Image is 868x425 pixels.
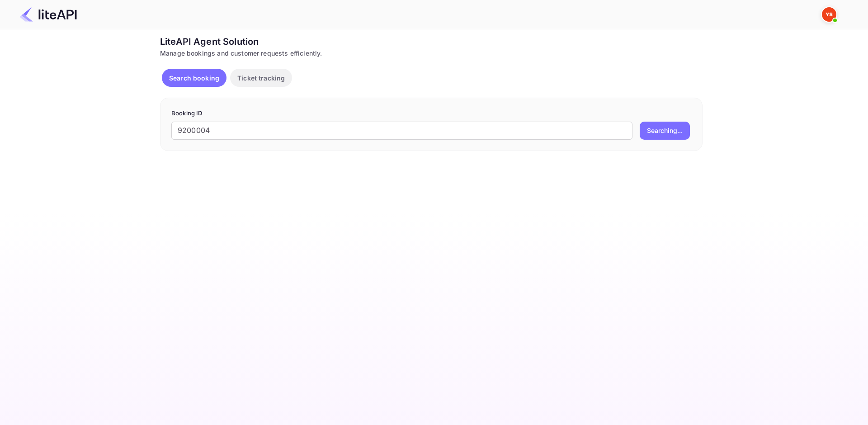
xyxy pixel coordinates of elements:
div: LiteAPI Agent Solution [160,35,703,48]
img: Yandex Support [822,7,836,22]
p: Search booking [169,73,219,83]
input: Enter Booking ID (e.g., 63782194) [171,122,632,140]
p: Ticket tracking [237,73,285,83]
button: Searching... [640,122,690,140]
div: Manage bookings and customer requests efficiently. [160,48,703,58]
p: Booking ID [171,109,691,118]
img: LiteAPI Logo [20,7,77,22]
